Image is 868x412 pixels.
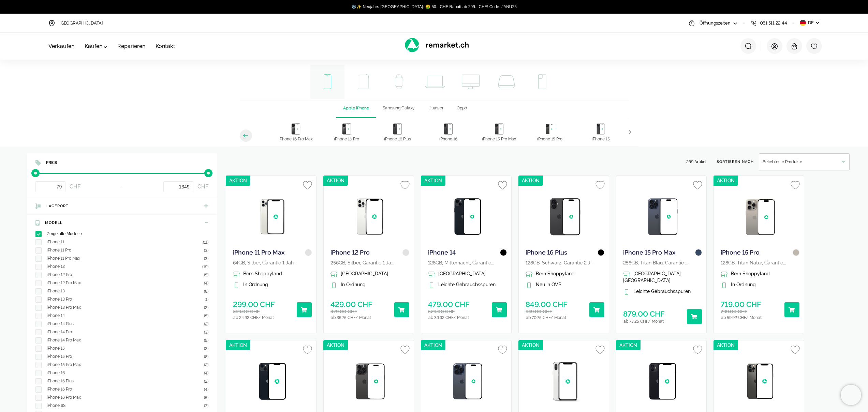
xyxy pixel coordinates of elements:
[204,330,208,335] span: (3)
[35,386,72,393] a: iPhone 16 Pro
[233,300,275,309] p: 299.00 CHF
[273,118,319,146] a: iPhone 16 Pro Max
[204,362,208,368] span: (2)
[47,296,72,303] span: iPhone 13 Pro
[47,346,65,352] span: iPhone 15
[428,300,470,309] p: 479.00 CHF
[204,305,208,311] span: (2)
[59,21,103,26] span: [GEOGRAPHIC_DATA]
[204,370,208,376] span: (4)
[526,259,602,266] div: 128GB, Schwarz, Garantie 2 J...
[47,256,80,262] span: iPhone 11 Pro Max
[545,356,586,407] img: lY7DwiqBLJ2IePjF9Ok8.jpg
[422,101,450,118] a: Huawei
[376,101,422,118] a: Samsung Galaxy
[330,309,357,315] p: 479.00 CHF
[47,329,72,335] span: iPhone 14 Pro
[252,191,293,242] img: 5JC0sg8iTUpV6AWceZ7z.jpg
[47,239,64,245] span: iPhone 11
[204,272,208,278] span: (5)
[204,354,208,360] span: (8)
[378,118,417,146] a: iPhone 16 Plus
[204,313,208,319] span: (5)
[35,395,81,401] a: iPhone 16 Pro Max
[330,249,402,256] p: iPhone 12 Pro
[525,65,559,99] a: Zubehör kaufen
[438,282,496,287] span: Leichte Gebrauchsspuren
[383,106,415,110] span: Samsung Galaxy
[811,43,818,50] img: heart-icon
[450,101,474,118] a: Oppo
[204,248,208,254] span: (3)
[633,289,691,294] span: Leichte Gebrauchsspuren
[204,280,208,286] span: (4)
[642,356,683,407] img: 2xgfFP7L0UwApBD6Zaoz.jpg
[47,337,81,344] span: iPhone 14 Pro Max
[117,43,145,49] a: Reparieren
[341,282,366,287] span: In Ordnung
[750,14,787,32] a: 061 511 22 44
[233,259,309,266] div: 64GB, Silber, Garantie 1 Jah...
[35,264,65,270] a: iPhone 12
[47,321,74,327] span: iPhone 14 Plus
[35,313,65,319] a: iPhone 14
[85,43,107,49] a: Kaufen
[35,305,81,311] a: iPhone 13 Pro Max
[205,297,208,303] span: (1)
[35,321,74,327] a: iPhone 14 Plus
[47,288,65,294] span: iPhone 13
[592,136,610,142] span: iPhone 15
[627,129,634,136] button: Next
[204,338,208,344] span: (5)
[330,259,407,266] div: 256GB, Silber, Garantie 1 Ja...
[531,118,569,146] a: iPhone 15 Pro
[35,329,72,335] a: iPhone 14 Pro
[537,136,562,142] span: iPhone 15 Pro
[428,249,500,256] p: iPhone 14
[771,43,778,50] img: user-icon
[331,315,371,320] p: ab 35.75 CHF / Monat
[35,247,71,254] a: iPhone 11 Pro
[35,337,81,344] a: iPhone 14 Pro Max
[740,191,781,242] img: zAQyBHaixq71VL9UdsRK.jpg
[233,315,274,320] p: ab 24.92 CHF / Monat
[204,256,208,262] span: (3)
[350,356,391,407] img: YoHhyrZ8_CuE2egARFOs.jpg
[721,300,761,309] p: 719.00 CHF
[457,106,467,110] span: Oppo
[35,288,65,294] a: iPhone 13
[35,239,64,245] a: iPhone 11
[47,362,81,368] span: iPhone 15 Pro Max
[204,379,208,384] span: (2)
[428,315,469,320] p: ab 39.92 CHF / Monat
[262,129,269,136] button: Previous
[545,191,586,242] img: qQoVMS958jtK7ZkWEhRJ.jpg
[489,65,524,99] a: Mac Mini kaufen
[428,259,504,266] div: 128GB, Mitternacht, Garantie...
[47,378,74,384] span: iPhone 16 Plus
[35,403,65,409] a: iPhone 6S
[233,249,305,256] p: iPhone 11 Pro Max
[623,271,681,283] span: [GEOGRAPHIC_DATA] [GEOGRAPHIC_DATA]
[334,136,359,142] span: iPhone 16 Pro
[35,370,65,376] a: iPhone 16
[341,271,388,276] span: [GEOGRAPHIC_DATA]
[343,106,369,110] span: Apple iPhone
[48,20,55,27] img: Standort
[808,20,813,26] span: DE
[243,271,282,276] span: Bern Shoppyland
[454,65,488,99] a: iMac kaufen
[121,181,123,192] div: -
[811,42,818,49] a: heart-icon
[721,249,793,256] p: iPhone 15 Pro
[243,282,268,287] span: In Ordnung
[204,395,208,401] span: (5)
[336,101,376,118] a: Apple iPhone
[204,387,208,393] span: (4)
[35,354,72,360] a: iPhone 15 Pro
[328,118,365,146] a: iPhone 16 Pro
[203,240,208,245] span: (11)
[382,65,416,99] a: Watch kaufen
[731,271,770,276] span: Bern Shoppyland
[35,256,80,262] a: iPhone 11 Pro Max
